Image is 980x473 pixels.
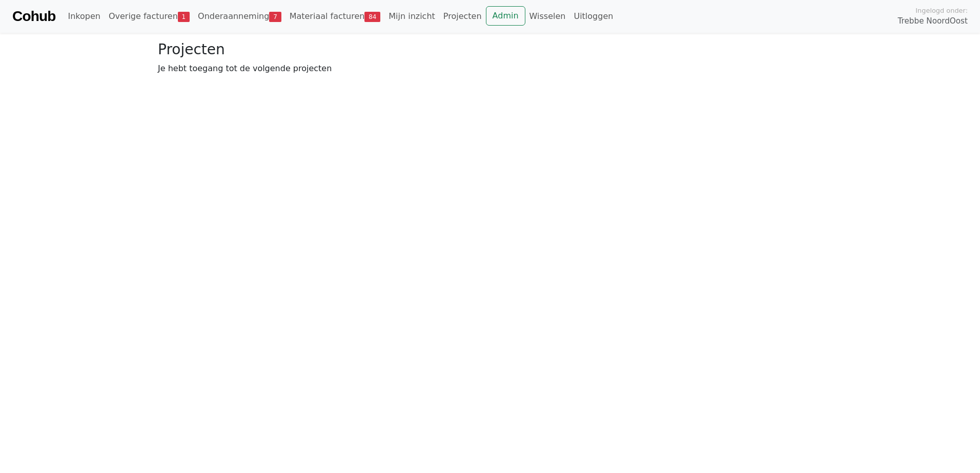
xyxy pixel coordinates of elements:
h3: Projecten [158,41,822,58]
span: 7 [269,12,281,22]
p: Je hebt toegang tot de volgende projecten [158,62,822,75]
a: Cohub [12,4,55,29]
a: Projecten [439,6,486,27]
a: Mijn inzicht [384,6,439,27]
a: Wisselen [525,6,570,27]
span: Trebbe NoordOost [898,15,968,27]
a: Uitloggen [569,6,617,27]
span: 1 [178,12,190,22]
span: 84 [364,12,380,22]
a: Materiaal facturen84 [285,6,385,27]
span: Ingelogd onder: [915,6,968,15]
a: Admin [486,6,525,26]
a: Inkopen [64,6,104,27]
a: Onderaanneming7 [194,6,285,27]
a: Overige facturen1 [105,6,194,27]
